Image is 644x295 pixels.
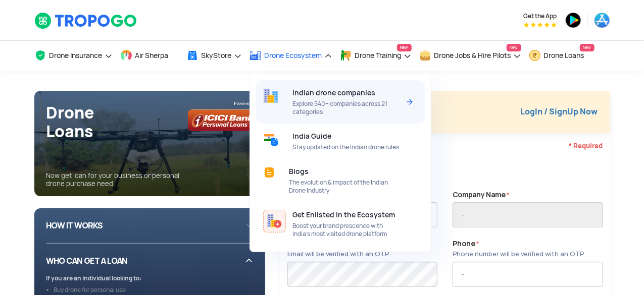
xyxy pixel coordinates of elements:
a: BlogsThe evolution & impact of the Indian Drone Industry [256,159,425,202]
div: Now get loan for your business or personal drone purchase need [46,165,266,196]
a: SkyStore [186,41,242,71]
span: New [580,44,595,51]
a: Drone LoansNew [529,41,595,71]
div: Email will be verified with an OTP [287,249,389,259]
span: Indian drone companies [293,89,376,97]
span: Blogs [289,167,309,175]
span: SkyStore [202,51,232,60]
span: New [397,44,412,51]
label: Phone [453,239,584,259]
span: Get the App [524,12,557,20]
label: Applying for loan as [287,157,603,168]
label: Company Name [453,190,509,200]
img: App Raking [524,22,557,27]
span: Stay updated on the Indian drone rules [293,143,400,151]
span: Boost your brand prescence with India’s most visited drone platform [293,222,400,238]
img: TropoGo Logo [34,12,138,29]
span: Drone Loans [544,51,584,60]
span: Drone Insurance [49,51,103,60]
div: If you are an individual looking to: [46,274,254,282]
span: Get Enlisted in the Ecosystem [293,211,395,219]
h1: Drone Loans [46,103,266,141]
img: ic_indiaguide.svg [263,131,279,147]
span: Explore 540+ companies across 21 categories [293,100,400,116]
span: The evolution & impact of the Indian Drone Industry [289,179,399,195]
a: Drone TrainingNew [340,41,412,71]
p: 1. Your Details [287,140,603,152]
a: Drone Ecosystem [250,41,332,71]
span: Drone Training [355,51,402,60]
img: ic_blogs.svg [263,166,275,179]
span: * Required [569,140,603,152]
img: ic_playstore.png [565,12,581,28]
img: bg_icicilogo1.png [188,101,258,131]
a: Indian drone companiesExplore 540+ companies across 21 categoriesArrow [256,80,425,124]
span: New [507,44,521,51]
span: Drone Jobs & Hire Pilots [434,51,511,60]
a: Get Enlisted in the EcosystemBoost your brand prescence with India’s most visited drone platform [256,202,425,246]
a: India GuideStay updated on the Indian drone rules [256,124,425,159]
span: Drone Ecosystem [265,51,322,60]
a: Drone Jobs & Hire PilotsNew [419,41,521,71]
span: India Guide [293,132,332,140]
span: Air Sherpa [135,51,169,60]
input: - [453,202,603,227]
a: Air Sherpa [120,41,179,71]
img: ic_building.svg [263,88,279,104]
input: - [453,262,603,287]
a: Drone Insurance [34,41,113,71]
li: Buy drone for personal use [54,282,254,294]
img: ic_appstore.png [594,12,610,28]
div: HOW IT WORKS [46,216,254,235]
div: Phone number will be verified with an OTP [453,249,584,259]
a: LogIn / SignUp Now [521,106,598,117]
img: Arrow [404,96,416,108]
img: ic_enlist_ecosystem.svg [263,210,286,232]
